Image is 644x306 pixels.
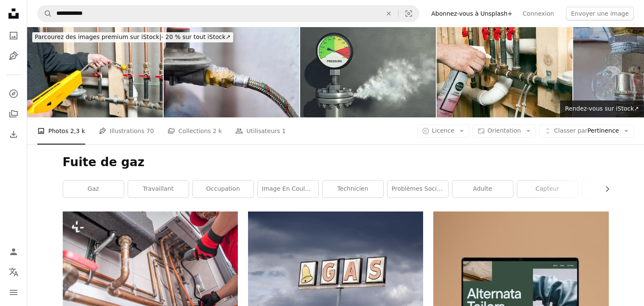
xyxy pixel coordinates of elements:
a: image en couleur [258,181,318,198]
a: Rendez-vous sur iStock↗ [560,100,644,117]
button: Rechercher sur Unsplash [38,6,52,22]
a: Historique de téléchargement [5,126,22,143]
img: Plombier avec fuite Locator éclaboussure sur le carburant lignes [437,27,572,117]
a: Parcourez des images premium sur iStock|- 20 % sur tout iStock↗ [27,27,238,47]
a: Connexion / S’inscrire [5,243,22,260]
a: capteur [517,181,578,198]
a: Panneau de gaz dans l’Arizona rural [248,266,423,273]
button: Orientation [473,124,536,138]
a: adulte [452,181,513,198]
a: Utilisateurs 1 [235,117,286,145]
img: Fuite de gaz dans une bouteille de gaz, à la maison. [164,27,299,117]
span: 70 [146,126,154,136]
span: 1 [282,126,286,136]
button: Envoyer une image [566,7,634,20]
a: Illustrations 70 [99,117,154,145]
button: Licence [417,124,469,138]
span: Orientation [488,127,521,134]
img: Travailleur à l'aide d'un détecteur de fuite de gaz lignes de [27,27,163,117]
a: SM [582,181,643,198]
a: technicien [323,181,383,198]
a: Abonnez-vous à Unsplash+ [426,7,518,20]
a: Collections 2 k [167,117,222,145]
span: Licence [432,127,454,134]
a: Connexion [518,7,559,20]
button: Effacer [379,6,398,22]
a: travaillant [128,181,189,198]
span: 2 k [213,126,222,136]
form: Rechercher des visuels sur tout le site [37,5,419,22]
button: Recherche de visuels [399,6,419,22]
a: Photos [5,27,22,44]
span: Rendez-vous sur iStock ↗ [565,105,639,112]
a: Spécialiste du chauffage avec détecteur de fuite de gaz dans sa main effectuant les vérifications... [63,264,238,272]
span: Pertinence [554,127,619,135]
span: Classer par [554,127,588,134]
button: Menu [5,284,22,301]
a: Collections [5,106,22,122]
a: Occupation [193,181,254,198]
button: faire défiler la liste vers la droite [599,181,609,198]
img: Manomètre [300,27,436,117]
h1: Fuite de gaz [63,155,609,170]
button: Langue [5,264,22,281]
button: Classer parPertinence [539,124,634,138]
a: Explorer [5,85,22,102]
a: Illustrations [5,47,22,64]
span: - 20 % sur tout iStock ↗ [35,33,231,40]
span: Parcourez des images premium sur iStock | [35,33,162,40]
a: gaz [63,181,124,198]
a: problèmes sociaux [388,181,448,198]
